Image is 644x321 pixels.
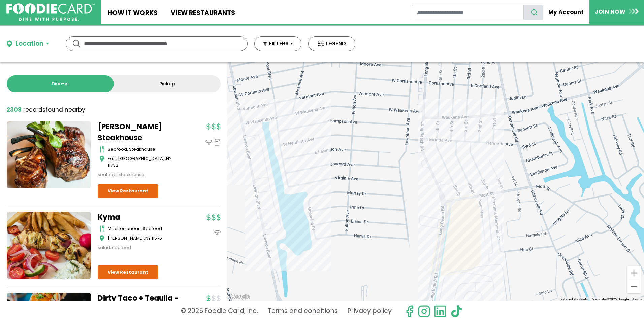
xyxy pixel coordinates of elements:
a: Terms [633,297,642,301]
div: Ben's Crab - Oceanside [227,62,644,301]
span: records [23,106,45,114]
a: Pickup [114,75,221,92]
a: Kyma [98,212,182,223]
input: restaurant search [412,5,524,20]
a: View Restaurant [98,265,158,279]
img: linkedin.svg [434,305,447,318]
button: Zoom in [627,266,641,280]
button: Location [7,39,49,49]
div: seafood, steakhouse [98,171,182,178]
span: 11576 [152,235,162,241]
div: , [108,155,182,169]
img: FoodieCard; Eat, Drink, Save, Donate [6,3,95,21]
img: map_icon.svg [99,155,104,162]
img: dinein_icon.svg [214,229,221,236]
div: mediterranean, seafood [108,225,182,232]
img: dinein_icon.svg [205,139,212,146]
img: cutlery_icon.svg [99,225,104,232]
button: Keyboard shortcuts [559,297,588,302]
img: map_icon.svg [99,235,104,242]
a: [PERSON_NAME] Steakhouse [98,121,182,143]
img: Google [229,293,251,301]
a: Terms and conditions [268,305,338,318]
a: Dirty Taco + Tequila - Patchogue [98,293,182,315]
button: FILTERS [254,36,301,51]
p: © 2025 Foodie Card, Inc. [181,305,258,318]
span: NY [166,155,171,162]
div: found nearby [7,106,85,114]
strong: 2308 [7,106,22,114]
button: Zoom out [627,280,641,293]
span: East [GEOGRAPHIC_DATA] [108,155,165,162]
button: search [523,5,543,20]
img: tiktok.svg [450,305,463,318]
span: NY [145,235,151,241]
div: salad, seafood [98,244,182,251]
span: Map data ©2025 Google [592,297,629,301]
div: Location [15,39,43,49]
a: Dine-in [7,75,114,92]
div: seafood, steakhouse [108,146,182,153]
img: cutlery_icon.svg [99,146,104,153]
button: LEGEND [308,36,355,51]
div: , [108,235,182,242]
a: Privacy policy [348,305,392,318]
img: pickup_icon.svg [214,139,221,146]
a: My Account [543,5,589,20]
svg: check us out on facebook [403,305,416,318]
span: [PERSON_NAME] [108,235,144,241]
a: Open this area in Google Maps (opens a new window) [229,293,251,301]
span: 11732 [108,162,118,168]
a: View Restaurant [98,184,158,198]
